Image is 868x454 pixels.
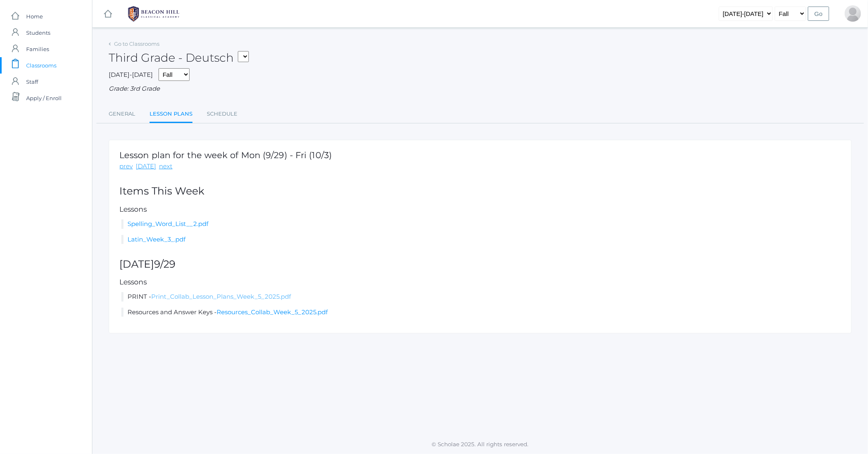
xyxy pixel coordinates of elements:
[151,293,291,300] a: Print_Collab_Lesson_Plans_Week_5_2025.pdf
[109,51,249,64] h2: Third Grade - Deutsch
[26,57,56,74] span: Classrooms
[121,292,841,302] li: PRINT -
[136,162,156,171] a: [DATE]
[845,5,861,22] div: Katelyn Doss
[109,84,852,94] div: Grade: 3rd Grade
[26,41,49,57] span: Families
[119,259,841,270] h2: [DATE]
[92,440,868,448] p: © Scholae 2025. All rights reserved.
[207,106,237,122] a: Schedule
[109,71,153,78] span: [DATE]-[DATE]
[121,308,841,317] li: Resources and Answer Keys -
[119,186,841,197] h2: Items This Week
[26,25,50,41] span: Students
[128,220,208,228] a: Spelling_Word_List__2.pdf
[26,8,43,25] span: Home
[26,74,38,90] span: Staff
[150,106,192,123] a: Lesson Plans
[123,4,184,24] img: 1_BHCALogos-05.png
[119,278,841,286] h5: Lessons
[217,308,328,316] a: Resources_Collab_Week_5_2025.pdf
[26,90,62,106] span: Apply / Enroll
[109,106,135,122] a: General
[159,162,172,171] a: next
[119,162,133,171] a: prev
[128,235,186,243] a: Latin_Week_3_.pdf
[808,7,829,21] input: Go
[119,206,841,213] h5: Lessons
[114,40,159,47] a: Go to Classrooms
[119,150,332,160] h1: Lesson plan for the week of Mon (9/29) - Fri (10/3)
[154,258,175,270] span: 9/29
